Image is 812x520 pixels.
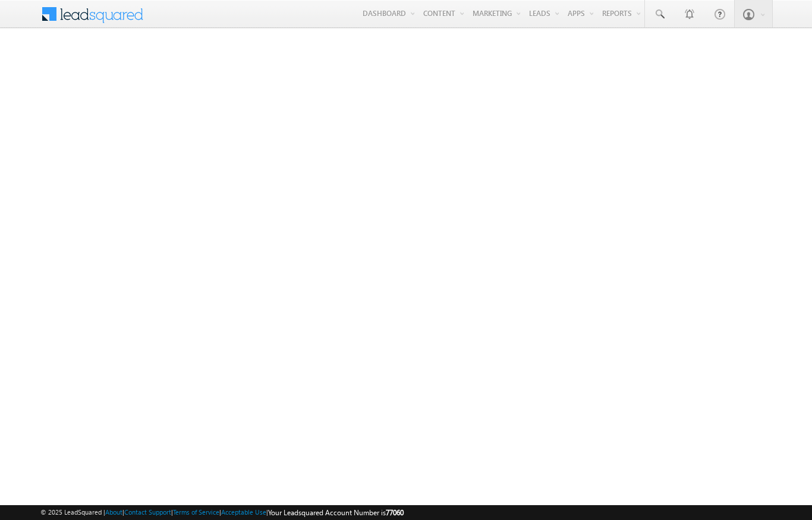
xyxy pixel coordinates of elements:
a: About [105,508,122,516]
span: 77060 [386,508,404,517]
a: Terms of Service [173,508,219,516]
a: Contact Support [124,508,171,516]
a: Acceptable Use [221,508,266,516]
span: © 2025 LeadSquared | | | | | [40,507,404,518]
span: Your Leadsquared Account Number is [268,508,404,517]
